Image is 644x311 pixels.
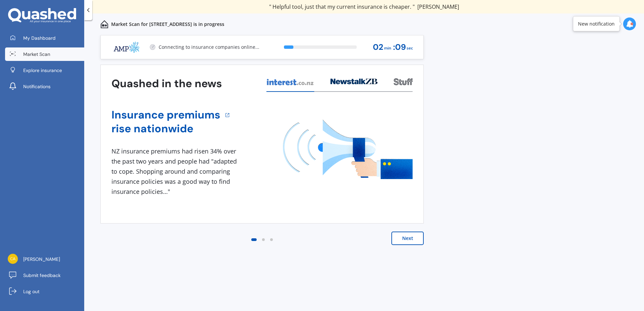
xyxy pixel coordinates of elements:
[23,67,62,74] span: Explore insurance
[111,108,220,122] a: Insurance premiums
[23,35,56,41] span: My Dashboard
[5,64,84,77] a: Explore insurance
[23,272,61,279] span: Submit feedback
[283,119,413,179] img: media image
[111,21,224,28] p: Market Scan for [STREET_ADDRESS] is in progress
[100,20,108,28] img: home-and-contents.b802091223b8502ef2dd.svg
[111,146,239,197] div: NZ insurance premiums had risen 34% over the past two years and people had "adapted to cope. Shop...
[5,285,84,298] a: Log out
[23,83,51,90] span: Notifications
[5,31,84,45] a: My Dashboard
[5,252,84,266] a: [PERSON_NAME]
[5,80,84,93] a: Notifications
[111,122,220,136] a: rise nationwide
[159,44,259,50] p: Connecting to insurance companies online...
[8,254,18,264] img: df0140713f245999ff078d11d89dcbcc
[111,77,222,91] h3: Quashed in the news
[384,44,391,53] span: min
[373,43,383,52] span: 02
[393,43,406,52] span: : 09
[23,288,39,295] span: Log out
[23,51,50,58] span: Market Scan
[391,232,424,245] button: Next
[23,256,60,263] span: [PERSON_NAME]
[578,21,615,27] div: New notification
[5,269,84,282] a: Submit feedback
[407,44,413,53] span: sec
[5,47,84,61] a: Market Scan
